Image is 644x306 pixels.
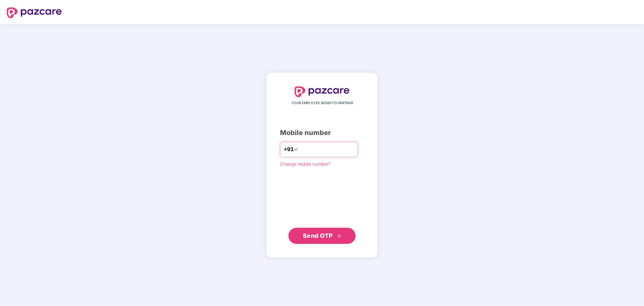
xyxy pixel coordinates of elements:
[291,100,353,106] span: YOUR EMPLOYEE BENEFITS PARTNER
[7,7,62,18] img: logo
[280,161,331,167] a: Change mobile number?
[280,128,364,138] div: Mobile number
[303,232,333,239] span: Send OTP
[294,86,350,97] img: logo
[284,145,294,154] span: +91
[337,234,341,238] span: double-right
[288,228,356,244] button: Send OTPdouble-right
[294,147,298,151] span: down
